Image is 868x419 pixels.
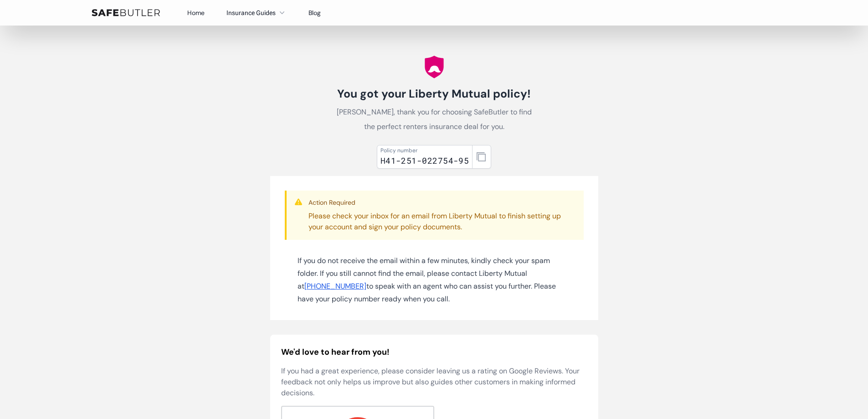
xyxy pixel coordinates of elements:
[226,7,287,18] button: Insurance Guides
[187,9,205,17] a: Home
[308,211,576,233] p: Please check your inbox for an email from Liberty Mutual to finish setting up your account and si...
[380,147,469,154] div: Policy number
[281,366,587,398] p: If you had a great experience, please consider leaving us a rating on Google Reviews. Your feedba...
[304,281,366,291] a: [PHONE_NUMBER]
[298,254,571,305] p: If you do not receive the email within a few minutes, kindly check your spam folder. If you still...
[380,154,469,167] div: H41-251-022754-95
[281,346,587,358] h2: We'd love to hear from you!
[332,105,536,134] p: [PERSON_NAME], thank you for choosing SafeButler to find the perfect renters insurance deal for you.
[308,198,576,207] h3: Action Required
[332,87,536,101] h1: You got your Liberty Mutual policy!
[308,9,321,17] a: Blog
[92,9,160,16] img: SafeButler Text Logo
